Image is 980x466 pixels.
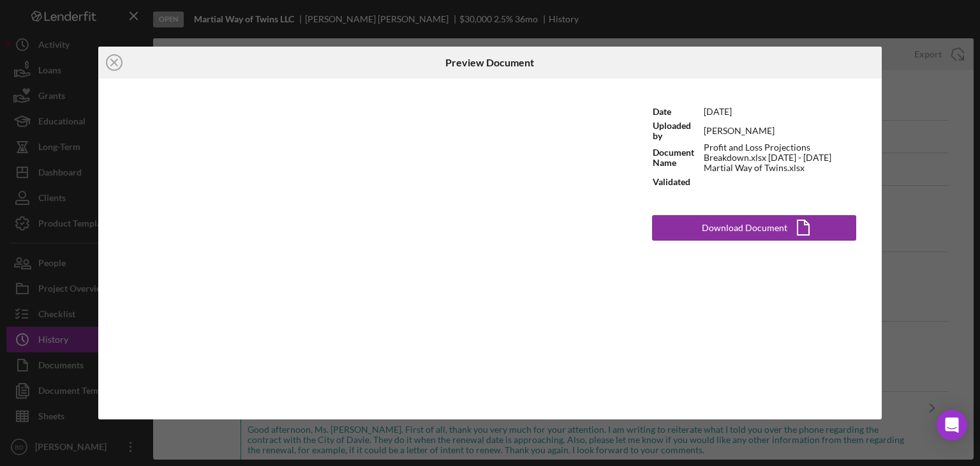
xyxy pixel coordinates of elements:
[702,215,787,241] div: Download Document
[653,147,694,168] b: Document Name
[445,57,534,68] h6: Preview Document
[652,215,856,241] button: Download Document
[653,106,671,117] b: Date
[653,120,691,141] b: Uploaded by
[703,142,857,174] td: Profit and Loss Projections Breakdown.xlsx [DATE] - [DATE] Martial Way of Twins.xlsx
[98,79,627,419] iframe: To enrich screen reader interactions, please activate Accessibility in Grammarly extension settings
[653,176,690,187] b: Validated
[937,410,967,440] div: Open Intercom Messenger
[703,104,857,120] td: [DATE]
[703,120,857,142] td: [PERSON_NAME]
